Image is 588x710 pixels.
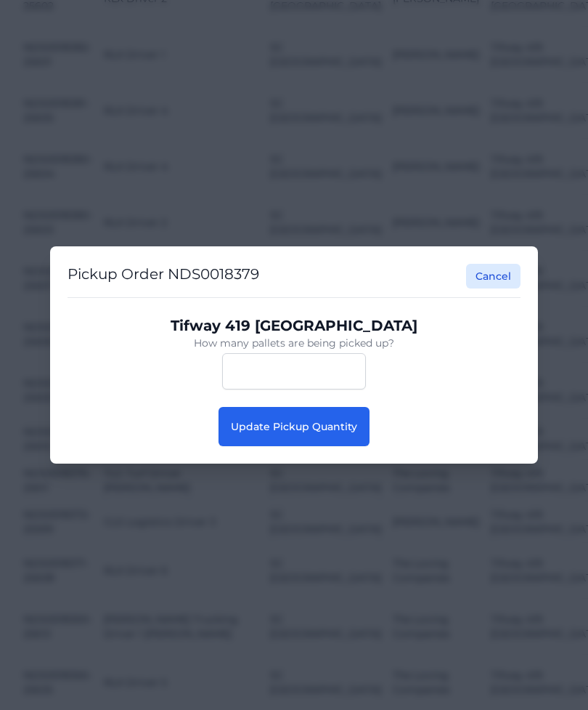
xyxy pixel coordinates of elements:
h2: Pickup Order NDS0018379 [68,264,259,289]
button: Cancel [466,264,520,289]
p: Tifway 419 [GEOGRAPHIC_DATA] [79,315,509,336]
button: Update Pickup Quantity [219,407,369,446]
span: Update Pickup Quantity [231,420,357,433]
p: How many pallets are being picked up? [79,336,509,350]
